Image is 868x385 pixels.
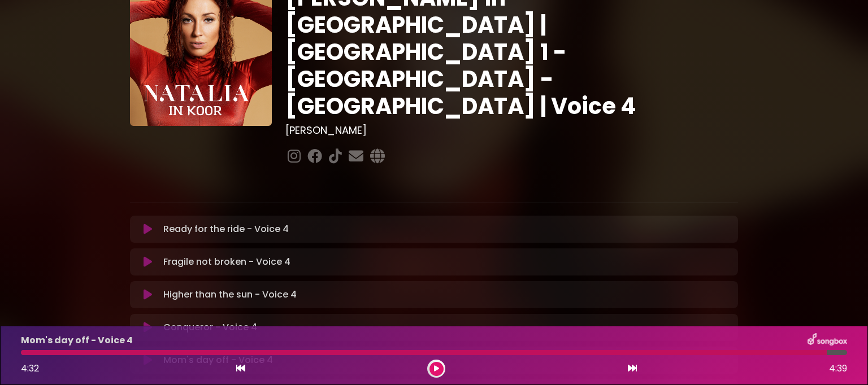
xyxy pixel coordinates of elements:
[163,222,289,236] p: Ready for the ride - Voice 4
[163,321,257,334] p: Conqueror - Voice 4
[829,362,847,375] span: 4:39
[163,288,297,301] p: Higher than the sun - Voice 4
[163,255,290,269] p: Fragile not broken - Voice 4
[21,362,39,375] span: 4:32
[285,124,738,137] h3: [PERSON_NAME]
[808,333,847,348] img: songbox-logo-white.png
[21,334,133,347] p: Mom's day off - Voice 4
